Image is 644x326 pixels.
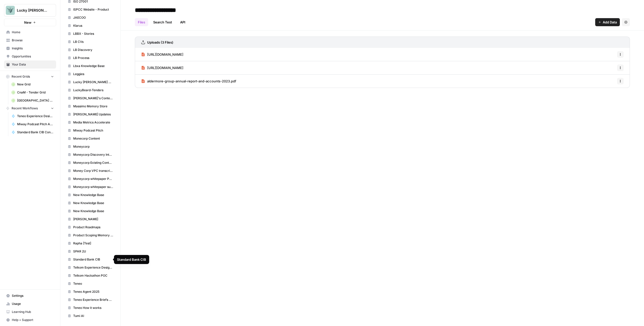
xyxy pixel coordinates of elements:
span: Teneo Agent 2025 [73,289,113,294]
span: LB Discovery [73,48,113,52]
span: Teneo How it works [73,306,113,310]
span: Recent Grids [12,74,30,79]
span: [PERSON_NAME] Updates [73,112,113,117]
span: Miway Podcast Pitch [73,128,113,133]
span: Telkom Experience Design RFP [73,265,113,270]
span: New Grid [17,82,54,87]
span: Usage [12,302,54,306]
span: Product Scoping Memory Store [73,233,113,238]
a: API [177,18,188,26]
span: Moneycorp Discovery Interviews [73,152,113,157]
span: Teneo [73,281,113,286]
a: Standard Bank CIB [65,255,115,264]
span: CnaM - Tender Grid [17,90,54,95]
span: aldermore-group-annual-report-and-accounts-2023.pdf [147,79,236,84]
a: New Grid [9,80,56,88]
span: Moneycorp whitepaper Payroll [73,177,113,181]
a: Teneo Experience Briefs 2025 [65,296,115,304]
span: [URL][DOMAIN_NAME] [147,52,183,57]
a: [URL][DOMAIN_NAME] [141,48,183,61]
a: SPAR 2U [65,247,115,255]
a: Files [135,18,148,26]
span: Teneo Experience Briefs 2025 [73,298,113,302]
a: Miway Podcast Pitch [65,126,115,135]
a: Home [4,28,56,36]
a: Standard Bank CIB Connected Experiences [9,128,56,136]
a: Insights [4,44,56,52]
a: Opportunities [4,52,56,60]
span: Recent Workflows [12,106,38,111]
span: Moneycorp Existing Content [73,160,113,165]
span: Money Corp VPC transcripts [73,169,113,173]
span: Insights [12,46,54,51]
a: Uploads (3 Files) [141,37,173,48]
span: Rapha [Test] [73,241,113,246]
a: [PERSON_NAME] [65,215,115,223]
a: CnaM - Tender Grid [9,88,56,96]
a: [URL][DOMAIN_NAME] [141,61,183,74]
span: [GEOGRAPHIC_DATA] Tender - Stories [17,98,54,103]
span: ISPCC Website - Product [73,7,113,12]
span: Lucky [PERSON_NAME] Market Intelligence [73,80,113,84]
button: Workspace: Lucky Beard [4,4,56,17]
a: Product Scoping Memory Store [65,231,115,239]
a: Learning Hub [4,308,56,316]
a: New Knowledge Base [65,199,115,207]
a: Klarus [65,22,115,30]
span: Miway Podcast Pitch Agent [17,122,54,126]
a: Tumi AI [65,312,115,320]
span: [PERSON_NAME] [73,217,113,221]
a: New Knowledge Base [65,207,115,215]
span: Moneycorp whitepaper supply chain [73,185,113,189]
span: New [24,20,31,25]
a: Moneycorp whitepaper supply chain [65,183,115,191]
a: Miway Podcast Pitch Agent [9,120,56,128]
span: Massimo Memory Store [73,104,113,109]
a: Teneo Experience Design Briefs 2025 [9,112,56,120]
a: Massimo Memory Store [65,102,115,110]
span: [PERSON_NAME]'s Content Writer [73,96,113,101]
span: Home [12,30,54,35]
a: Money Corp VPC transcripts [65,167,115,175]
a: Usage [4,300,56,308]
a: Your Data [4,60,56,69]
a: Leggies [65,70,115,78]
span: LBBX - Stories [73,31,113,36]
a: Telkom Hackathon POC [65,272,115,280]
a: Lucky [PERSON_NAME] Market Intelligence [65,78,115,86]
a: aldermore-group-annual-report-and-accounts-2023.pdf [141,75,236,88]
span: New Knowledge Base [73,201,113,205]
span: Opportunities [12,54,54,59]
span: Learning Hub [12,310,54,314]
span: LB CVs [73,40,113,44]
a: Product Roadmaps [65,223,115,231]
button: Recent Workflows [4,105,56,112]
a: LB Discovery [65,46,115,54]
span: [URL][DOMAIN_NAME] [147,65,183,70]
span: Your Data [12,62,54,67]
a: Lbxa Knowledge Base [65,62,115,70]
a: Moneycorp whitepaper Payroll [65,175,115,183]
span: New Knowledge Base [73,209,113,213]
a: Settings [4,292,56,300]
button: New [4,19,56,26]
a: Moneycorp Existing Content [65,159,115,167]
a: Media Metrics Accelerate [65,118,115,126]
a: Rapha [Test] [65,239,115,247]
span: Help + Support [12,318,54,322]
span: LuckyBeard-Tenders [73,88,113,92]
a: [PERSON_NAME] Updates [65,110,115,118]
span: Lbxa Knowledge Base [73,64,113,68]
span: Standard Bank CIB [73,257,113,262]
a: LuckyBeard-Tenders [65,86,115,94]
a: Moneycorp [65,143,115,151]
a: Moneycorp Discovery Interviews [65,151,115,159]
span: Klarus [73,23,113,28]
span: Lucky [PERSON_NAME] [17,8,47,13]
a: LB Process [65,54,115,62]
span: Leggies [73,72,113,76]
button: Recent Grids [4,73,56,80]
span: Standard Bank CIB Connected Experiences [17,130,54,135]
button: Add Data [595,18,620,26]
a: Monecorp Content [65,135,115,143]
